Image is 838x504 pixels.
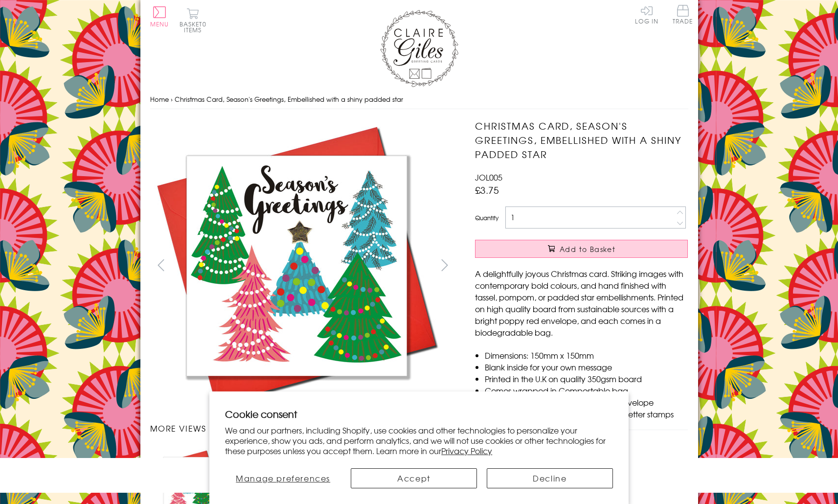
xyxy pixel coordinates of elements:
nav: breadcrumbs [150,90,688,110]
h1: Christmas Card, Season's Greetings, Embellished with a shiny padded star [475,119,688,161]
span: Add to Basket [560,244,615,254]
img: Christmas Card, Season's Greetings, Embellished with a shiny padded star [455,119,749,412]
li: Blank inside for your own message [485,361,688,373]
li: Printed in the U.K on quality 350gsm board [485,373,688,385]
span: Trade [673,5,693,24]
img: Claire Giles Greetings Cards [380,10,458,87]
button: next [433,254,455,276]
button: Menu [150,6,169,27]
li: Comes wrapped in Compostable bag [485,385,688,396]
span: Christmas Card, Season's Greetings, Embellished with a shiny padded star [175,94,403,104]
p: A delightfully joyous Christmas card. Striking images with contemporary bold colours, and hand fi... [475,268,688,338]
p: We and our partners, including Shopify, use cookies and other technologies to personalize your ex... [225,425,613,456]
a: Log In [635,5,658,24]
a: Trade [673,5,693,26]
a: Privacy Policy [441,445,492,457]
img: Christmas Card, Season's Greetings, Embellished with a shiny padded star [150,119,443,412]
span: 0 items [184,20,206,34]
span: › [171,94,173,104]
span: JOL005 [475,171,502,183]
button: Accept [351,468,477,488]
a: Home [150,94,169,104]
button: Basket0 items [180,8,206,33]
button: Add to Basket [475,240,688,258]
h3: More views [150,422,456,434]
h2: Cookie consent [225,407,613,421]
button: Manage preferences [225,468,341,488]
span: Manage preferences [236,472,330,484]
button: Decline [487,468,613,488]
span: £3.75 [475,183,499,197]
label: Quantity [475,213,498,222]
li: Dimensions: 150mm x 150mm [485,349,688,361]
button: prev [150,254,172,276]
span: Menu [150,20,169,28]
